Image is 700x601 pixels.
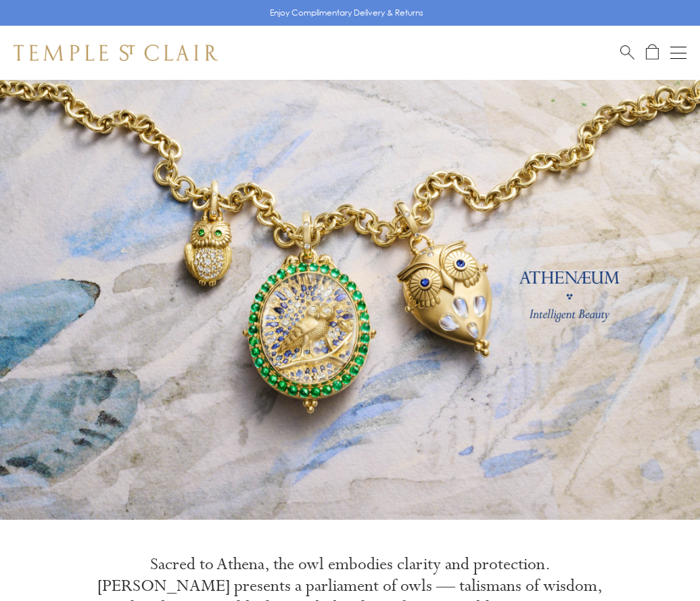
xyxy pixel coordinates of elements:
a: Search [620,44,634,61]
img: Temple St. Clair [14,45,218,61]
a: Open Shopping Bag [646,44,659,61]
button: Open navigation [670,45,686,61]
p: Enjoy Complimentary Delivery & Returns [270,6,423,20]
